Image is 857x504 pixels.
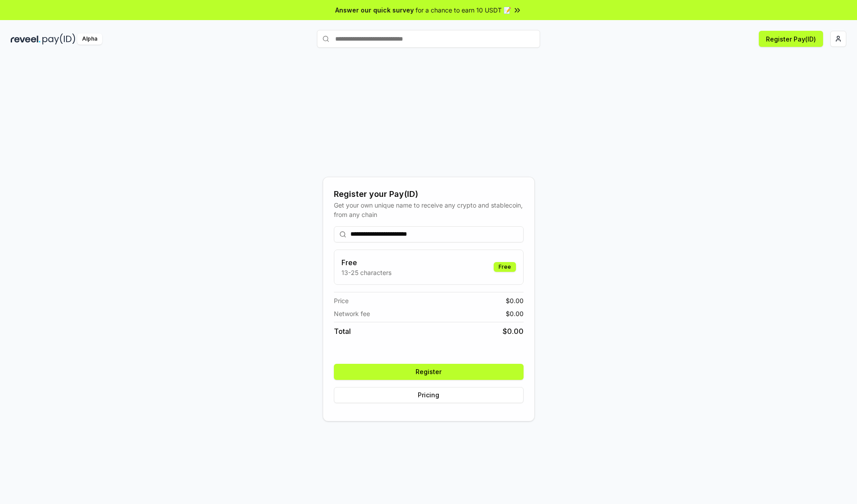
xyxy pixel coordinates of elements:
[506,309,524,318] span: $ 0.00
[77,33,102,45] div: Alpha
[334,364,524,380] button: Register
[334,188,524,200] div: Register your Pay(ID)
[503,326,524,337] span: $ 0.00
[334,387,524,403] button: Pricing
[334,309,370,318] span: Network fee
[42,33,75,45] img: pay_id
[335,5,414,15] span: Answer our quick survey
[341,268,391,277] p: 13-25 characters
[494,262,516,272] div: Free
[334,326,351,337] span: Total
[334,200,524,219] div: Get your own unique name to receive any crypto and stablecoin, from any chain
[341,257,391,268] h3: Free
[759,31,823,47] button: Register Pay(ID)
[11,33,41,45] img: reveel_dark
[334,296,349,305] span: Price
[416,5,511,15] span: for a chance to earn 10 USDT 📝
[506,296,524,305] span: $ 0.00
